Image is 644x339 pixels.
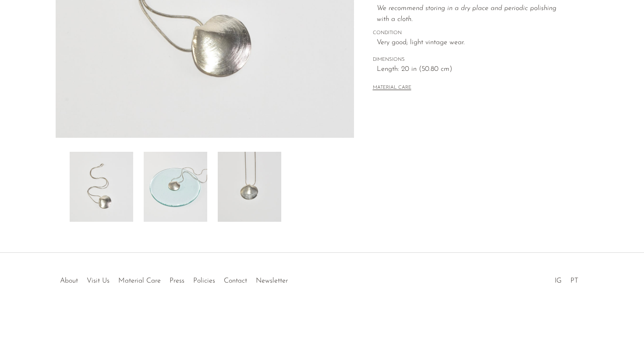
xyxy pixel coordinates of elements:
[193,277,215,284] a: Policies
[377,64,570,75] span: Length: 20 in (50.80 cm)
[218,152,281,222] img: Sterling Clam Shell Necklace
[224,277,247,284] a: Contact
[373,85,411,91] button: MATERIAL CARE
[377,5,556,23] em: We recommend storing in a dry place and periodic polishing with a cloth.
[118,277,161,284] a: Material Care
[373,56,570,64] span: DIMENSIONS
[550,270,583,287] ul: Social Medias
[377,37,570,49] span: Very good; light vintage wear.
[373,29,570,37] span: CONDITION
[570,277,578,284] a: PT
[60,277,78,284] a: About
[56,270,292,287] ul: Quick links
[144,152,207,222] img: Sterling Clam Shell Necklace
[70,152,133,222] img: Sterling Clam Shell Necklace
[555,277,562,284] a: IG
[87,277,110,284] a: Visit Us
[170,277,184,284] a: Press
